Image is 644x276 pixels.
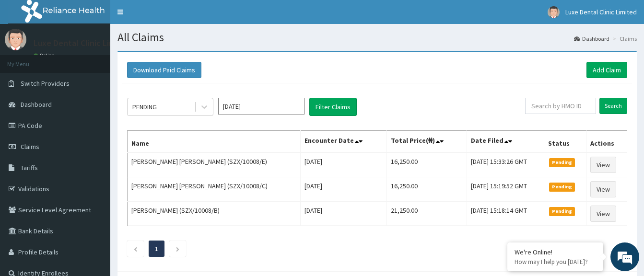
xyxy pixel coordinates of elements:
a: Page 1 is your current page [155,244,158,253]
td: [DATE] 15:19:52 GMT [467,177,544,202]
span: Switch Providers [21,79,70,88]
td: [DATE] [301,177,387,202]
button: Download Paid Claims [127,62,201,78]
a: Dashboard [574,34,609,43]
a: View [590,206,616,222]
td: 16,250.00 [387,152,467,177]
button: Filter Claims [309,98,357,116]
h1: All Claims [117,31,637,44]
img: User Image [548,6,560,18]
td: 21,250.00 [387,202,467,226]
a: Add Claim [586,62,627,78]
img: User Image [5,29,26,50]
p: How may I help you today? [515,258,596,266]
td: 16,250.00 [387,177,467,202]
a: Online [34,52,57,59]
span: Tariffs [21,163,38,172]
td: [PERSON_NAME] [PERSON_NAME] (SZX/10008/C) [128,177,301,202]
div: PENDING [132,102,157,112]
a: View [590,181,616,197]
span: Pending [549,207,575,216]
p: Luxe Dental Clinic Limited [34,39,131,47]
input: Select Month and Year [218,98,304,115]
span: Luxe Dental Clinic Limited [565,8,637,16]
td: [DATE] [301,202,387,226]
span: Pending [549,158,575,167]
a: Next page [176,244,180,253]
td: [PERSON_NAME] (SZX/10008/B) [128,202,301,226]
th: Name [128,131,301,153]
span: Claims [21,142,39,151]
span: Pending [549,183,575,191]
span: Dashboard [21,100,52,109]
th: Encounter Date [301,131,387,153]
td: [DATE] [301,152,387,177]
li: Claims [610,34,637,43]
div: We're Online! [515,248,596,256]
td: [DATE] 15:18:14 GMT [467,202,544,226]
input: Search [599,98,627,114]
input: Search by HMO ID [525,98,596,114]
a: Previous page [133,244,138,253]
th: Actions [586,131,627,153]
th: Status [544,131,586,153]
th: Date Filed [467,131,544,153]
td: [PERSON_NAME] [PERSON_NAME] (SZX/10008/E) [128,152,301,177]
a: View [590,157,616,173]
td: [DATE] 15:33:26 GMT [467,152,544,177]
th: Total Price(₦) [387,131,467,153]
